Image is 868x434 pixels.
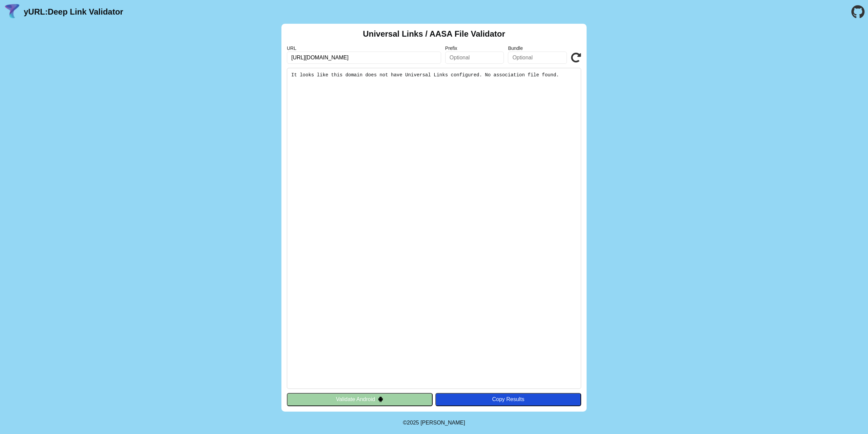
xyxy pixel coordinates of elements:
[435,393,581,406] button: Copy Results
[445,52,504,64] input: Optional
[287,45,441,51] label: URL
[407,420,419,426] span: 2025
[287,393,433,406] button: Validate Android
[445,45,504,51] label: Prefix
[24,7,123,17] a: yURL:Deep Link Validator
[378,396,383,402] img: droidIcon.svg
[420,420,465,426] a: Michael Ibragimchayev's Personal Site
[403,412,465,434] footer: ©
[287,52,441,64] input: Required
[508,52,567,64] input: Optional
[287,68,581,389] pre: It looks like this domain does not have Universal Links configured. No association file found.
[3,3,21,21] img: yURL Logo
[508,45,567,51] label: Bundle
[439,396,578,402] div: Copy Results
[363,29,505,39] h2: Universal Links / AASA File Validator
